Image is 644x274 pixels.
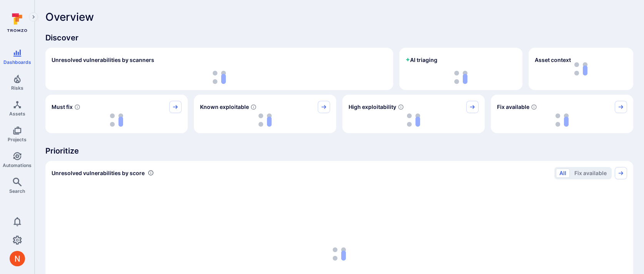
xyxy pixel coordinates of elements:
h2: AI triaging [405,56,437,64]
div: Known exploitable [194,95,336,133]
img: Loading... [213,71,226,84]
i: Expand navigation menu [31,14,36,20]
div: High exploitability [342,95,485,133]
div: loading spinner [200,113,330,127]
span: Discover [45,32,633,43]
div: Fix available [491,95,633,133]
span: High exploitability [349,103,396,111]
span: Fix available [497,103,529,111]
img: ACg8ocIprwjrgDQnDsNSk9Ghn5p5-B8DpAKWoJ5Gi9syOE4K59tr4Q=s96-c [10,251,25,266]
span: Assets [9,111,25,117]
span: Asset context [535,56,571,64]
svg: Risk score >=40 , missed SLA [74,104,80,110]
span: Overview [45,11,94,23]
span: Prioritize [45,145,633,156]
div: loading spinner [349,113,479,127]
img: Loading... [110,114,123,127]
div: loading spinner [405,71,516,84]
span: Projects [8,137,27,142]
div: Number of vulnerabilities in status 'Open' 'Triaged' and 'In process' grouped by score [148,169,154,177]
img: Loading... [333,247,346,261]
svg: Vulnerabilities with fix available [531,104,537,110]
span: Search [9,188,25,194]
img: Loading... [259,114,272,127]
span: Known exploitable [200,103,249,111]
img: Loading... [454,71,467,84]
span: Unresolved vulnerabilities by score [52,169,145,177]
div: loading spinner [52,71,387,84]
span: Automations [3,162,32,168]
button: Fix available [571,169,610,178]
span: Risks [11,85,23,91]
img: Loading... [407,114,420,127]
span: Dashboards [3,59,31,65]
svg: EPSS score ≥ 0.7 [398,104,404,110]
button: Expand navigation menu [29,12,38,22]
svg: Confirmed exploitable by KEV [250,104,257,110]
div: loading spinner [52,113,182,127]
div: Neeren Patki [10,251,25,266]
span: Must fix [52,103,73,111]
h2: Unresolved vulnerabilities by scanners [52,56,154,64]
button: All [556,169,570,178]
div: Must fix [45,95,188,133]
img: Loading... [556,114,569,127]
div: loading spinner [497,113,627,127]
